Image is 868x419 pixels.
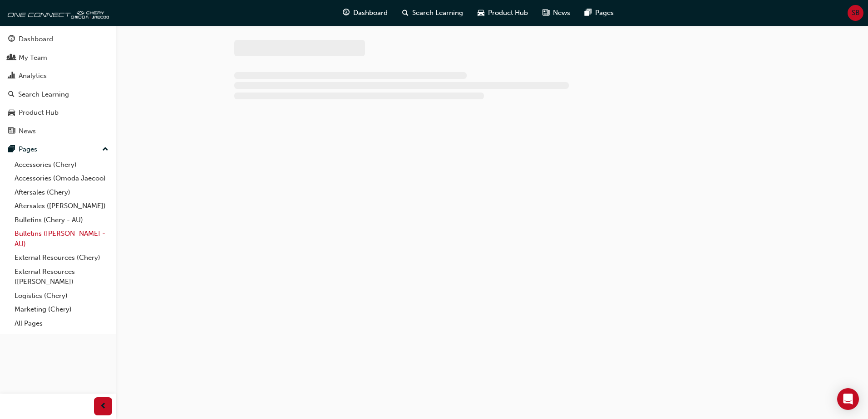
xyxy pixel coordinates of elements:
[11,158,112,172] a: Accessories (Chery)
[8,72,15,80] span: chart-icon
[4,141,112,158] button: Pages
[4,31,112,48] a: Dashboard
[8,109,15,117] span: car-icon
[4,86,112,103] a: Search Learning
[837,388,859,410] div: Open Intercom Messenger
[18,89,69,100] div: Search Learning
[488,8,528,18] span: Product Hub
[535,4,577,22] a: news-iconNews
[412,8,463,18] span: Search Learning
[19,144,37,155] div: Pages
[8,146,15,154] span: pages-icon
[100,401,107,412] span: prev-icon
[585,7,592,19] span: pages-icon
[848,5,863,21] button: SB
[470,4,535,22] a: car-iconProduct Hub
[19,126,36,136] div: News
[102,144,108,156] span: up-icon
[5,4,109,22] img: oneconnect
[8,54,15,62] span: people-icon
[852,8,860,18] span: SB
[11,302,112,317] a: Marketing (Chery)
[11,171,112,185] a: Accessories (Omoda Jaecoo)
[353,8,388,18] span: Dashboard
[4,123,112,140] a: News
[11,251,112,265] a: External Resources (Chery)
[395,4,470,22] a: search-iconSearch Learning
[402,7,409,19] span: search-icon
[11,289,112,303] a: Logistics (Chery)
[8,127,15,136] span: news-icon
[11,185,112,200] a: Aftersales (Chery)
[577,4,621,22] a: pages-iconPages
[11,199,112,213] a: Aftersales ([PERSON_NAME])
[19,71,47,81] div: Analytics
[4,68,112,84] a: Analytics
[595,8,614,18] span: Pages
[11,227,112,251] a: Bulletins ([PERSON_NAME] - AU)
[343,7,350,19] span: guage-icon
[19,107,59,118] div: Product Hub
[335,4,395,22] a: guage-iconDashboard
[8,91,15,99] span: search-icon
[8,35,15,44] span: guage-icon
[11,317,112,331] a: All Pages
[4,29,112,141] button: DashboardMy TeamAnalyticsSearch LearningProduct HubNews
[4,104,112,121] a: Product Hub
[11,213,112,227] a: Bulletins (Chery - AU)
[542,7,549,19] span: news-icon
[11,265,112,289] a: External Resources ([PERSON_NAME])
[553,8,570,18] span: News
[19,53,47,63] div: My Team
[19,34,53,44] div: Dashboard
[478,7,484,19] span: car-icon
[4,49,112,66] a: My Team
